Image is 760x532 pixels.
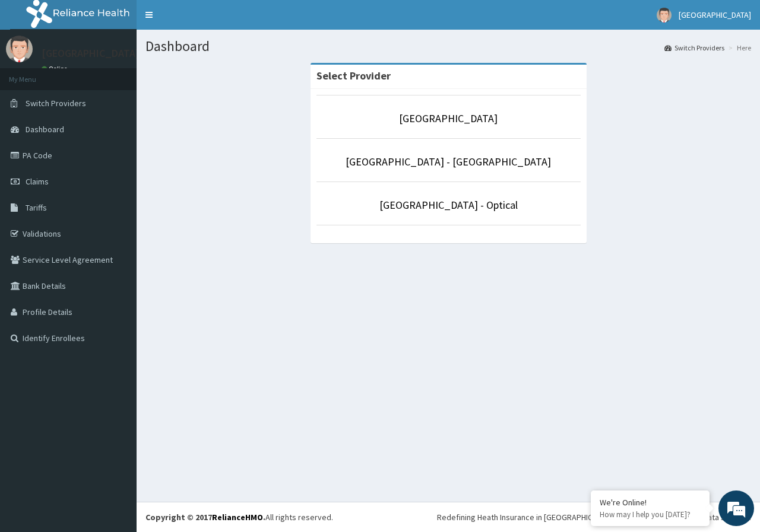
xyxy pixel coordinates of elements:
[316,69,391,82] strong: Select Provider
[42,48,140,59] p: [GEOGRAPHIC_DATA]
[657,8,672,23] img: User Image
[679,9,751,20] span: [GEOGRAPHIC_DATA]
[399,112,498,125] a: [GEOGRAPHIC_DATA]
[145,512,265,523] strong: Copyright © 2017 .
[437,511,751,523] div: Redefining Heath Insurance in [GEOGRAPHIC_DATA] using Telemedicine and Data Science!
[726,43,751,53] li: Here
[346,155,551,168] a: [GEOGRAPHIC_DATA] - [GEOGRAPHIC_DATA]
[212,512,263,523] a: RelianceHMO
[26,98,86,109] span: Switch Providers
[145,39,751,54] h1: Dashboard
[26,202,47,213] span: Tariffs
[664,43,724,53] a: Switch Providers
[42,65,70,73] a: Online
[137,502,760,532] footer: All rights reserved.
[26,176,49,187] span: Claims
[600,497,701,508] div: We're Online!
[26,124,64,135] span: Dashboard
[600,509,701,520] p: How may I help you today?
[379,198,518,212] a: [GEOGRAPHIC_DATA] - Optical
[6,36,33,62] img: User Image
